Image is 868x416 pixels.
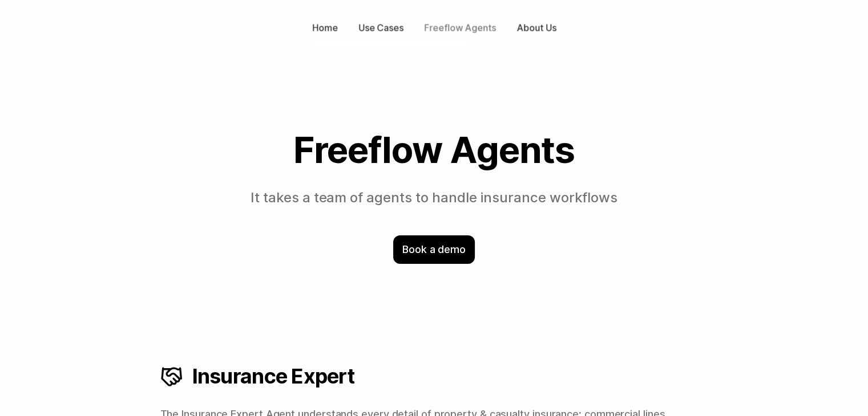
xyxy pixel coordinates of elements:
div: Use Cases [358,22,403,35]
a: Freeflow Agents [418,19,502,37]
p: About Us [516,22,556,35]
a: Home [306,19,344,37]
a: About Us [511,19,562,37]
div: Book a demo [393,235,475,264]
p: Freeflow Agents [424,22,496,35]
p: It takes a team of agents to handle insurance workflows [226,188,642,208]
p: Book a demo [402,242,466,257]
h3: Insurance Expert [192,364,708,389]
h1: Freeflow Agents [106,130,763,170]
p: Home [312,22,338,35]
